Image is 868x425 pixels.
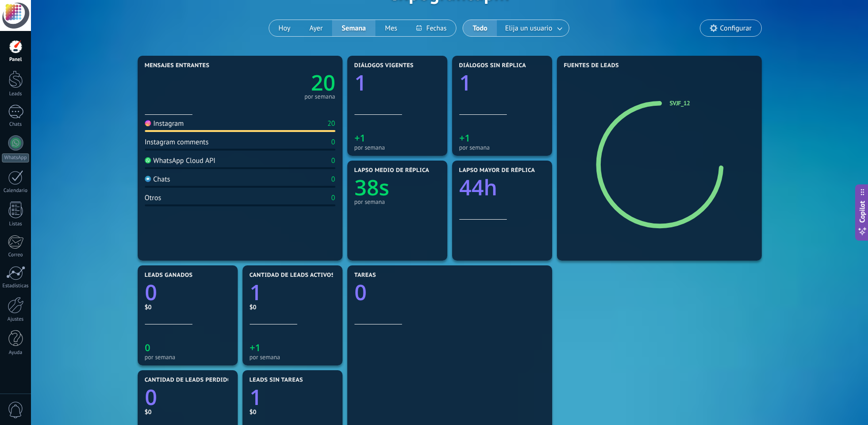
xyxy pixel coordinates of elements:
button: Semana [332,20,375,36]
span: Fuentes de leads [564,62,619,69]
text: 1 [459,68,472,97]
a: 1 [250,383,335,412]
div: 0 [331,175,335,184]
text: 38s [354,173,389,202]
span: Mensajes entrantes [145,62,210,69]
div: Chats [145,175,171,184]
div: 20 [327,119,335,128]
div: 0 [331,156,335,165]
text: 0 [145,341,150,354]
div: Instagram [145,119,184,128]
button: Todo [463,20,497,36]
text: 1 [250,278,262,307]
div: Chats [2,121,30,128]
div: por semana [354,144,440,151]
div: por semana [145,354,231,361]
div: Ajustes [2,316,30,323]
text: 0 [354,278,367,307]
div: WhatsApp [2,153,29,162]
div: 0 [331,193,335,202]
text: +1 [250,341,261,354]
span: Diálogos vigentes [354,62,414,69]
button: Elija un usuario [497,20,569,36]
text: 44h [459,173,497,202]
div: 0 [331,138,335,147]
div: por semana [304,94,335,99]
a: 44h [459,173,545,202]
span: Cantidad de leads perdidos [145,377,235,384]
button: Ayer [300,20,333,36]
text: +1 [354,132,365,144]
div: $0 [145,408,231,416]
button: Hoy [269,20,300,36]
span: Leads ganados [145,272,193,279]
div: Ayuda [2,350,30,356]
span: Lapso mayor de réplica [459,167,535,174]
a: 1 [250,278,335,307]
div: Leads [2,91,30,97]
a: 0 [145,383,231,412]
img: WhatsApp Cloud API [145,157,151,163]
a: 0 [145,278,231,307]
img: Chats [145,176,151,182]
span: Leads sin tareas [250,377,303,384]
a: 0 [354,278,545,307]
span: Copilot [858,201,867,223]
div: Listas [2,221,30,227]
text: 20 [311,68,335,97]
div: por semana [459,144,545,151]
div: Otros [145,193,161,202]
a: 20 [240,68,335,97]
button: Fechas [407,20,456,36]
text: 0 [145,278,157,307]
text: 0 [145,383,157,412]
span: Lapso medio de réplica [354,167,430,174]
text: +1 [459,132,470,144]
a: svjf_12 [670,99,690,107]
span: Elija un usuario [503,22,554,35]
text: 1 [250,383,262,412]
div: Calendario [2,188,30,194]
span: Tareas [354,272,376,279]
img: Instagram [145,120,151,126]
div: $0 [250,303,335,311]
div: $0 [250,408,335,416]
div: Estadísticas [2,283,30,289]
div: Instagram comments [145,138,209,147]
div: $0 [145,303,231,311]
div: por semana [250,354,335,361]
div: por semana [354,198,440,205]
div: WhatsApp Cloud API [145,156,216,165]
span: Diálogos sin réplica [459,62,526,69]
div: Panel [2,57,30,63]
button: Mes [375,20,407,36]
span: Configurar [720,24,751,32]
span: Cantidad de leads activos [250,272,335,279]
div: Correo [2,252,30,258]
text: 1 [354,68,367,97]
